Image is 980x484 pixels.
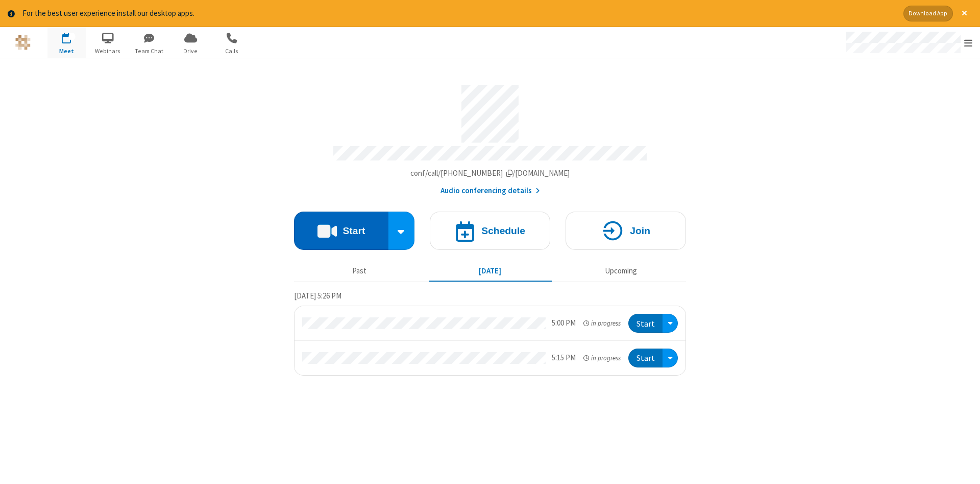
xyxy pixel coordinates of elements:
[294,291,341,301] span: [DATE] 5:26 PM
[552,352,576,364] div: 5:15 PM
[903,6,953,21] button: Download App
[171,47,210,56] span: Drive
[89,47,127,56] span: Webinars
[342,226,365,236] h4: Start
[663,349,678,367] div: Open menu
[15,35,31,50] img: QA Selenium DO NOT DELETE OR CHANGE
[481,226,525,236] h4: Schedule
[410,168,570,178] span: Copy my meeting room link
[213,47,251,56] span: Calls
[69,33,76,40] div: 2
[552,317,576,329] div: 5:00 PM
[388,212,415,250] div: Start conference options
[630,226,650,236] h4: Join
[663,314,678,333] div: Open menu
[294,77,686,196] section: Account details
[559,262,682,281] button: Upcoming
[583,353,621,363] em: in progress
[47,47,86,56] span: Meet
[294,212,388,250] button: Start
[410,168,570,179] button: Copy my meeting room linkCopy my meeting room link
[440,185,540,197] button: Audio conferencing details
[298,262,421,281] button: Past
[294,290,686,375] section: Today's Meetings
[429,262,552,281] button: [DATE]
[628,349,663,367] button: Start
[430,212,550,250] button: Schedule
[628,314,663,333] button: Start
[22,8,896,19] div: For the best user experience install our desktop apps.
[566,212,686,250] button: Join
[583,318,621,328] em: in progress
[130,47,168,56] span: Team Chat
[4,27,42,58] button: Logo
[836,27,980,58] div: Open menu
[957,6,972,21] button: Close alert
